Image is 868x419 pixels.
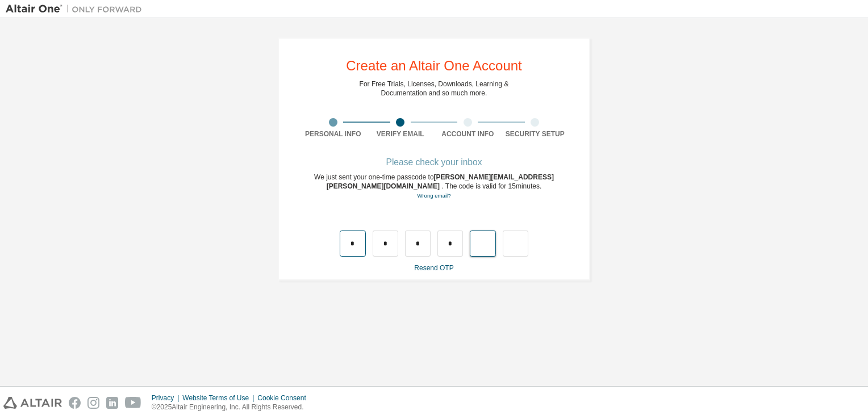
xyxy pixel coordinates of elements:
[152,403,313,412] p: © 2025 Altair Engineering, Inc. All Rights Reserved.
[6,3,148,15] img: Altair One
[257,393,312,403] div: Cookie Consent
[434,129,502,139] div: Account Info
[417,192,450,199] a: Go back to the registration form
[299,159,569,166] div: Please check your inbox
[299,173,569,200] div: We just sent your one-time passcode to . The code is valid for 15 minutes.
[69,397,81,409] img: facebook.svg
[367,129,435,139] div: Verify Email
[299,129,367,139] div: Personal Info
[87,397,99,409] img: instagram.svg
[125,397,141,409] img: youtube.svg
[502,129,569,139] div: Security Setup
[152,393,182,403] div: Privacy
[414,264,453,272] a: Resend OTP
[182,393,257,403] div: Website Terms of Use
[346,59,522,73] div: Create an Altair One Account
[360,79,509,98] div: For Free Trials, Licenses, Downloads, Learning & Documentation and so much more.
[3,397,62,409] img: altair_logo.svg
[106,397,118,409] img: linkedin.svg
[327,173,554,190] span: [PERSON_NAME][EMAIL_ADDRESS][PERSON_NAME][DOMAIN_NAME]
